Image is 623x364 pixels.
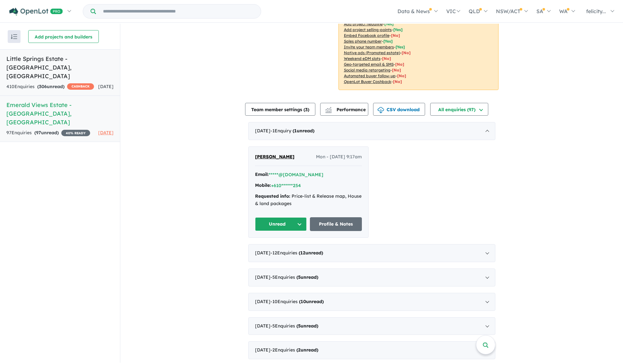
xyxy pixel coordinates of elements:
[299,299,324,304] strong: ( unread)
[373,103,425,116] button: CSV download
[299,250,323,256] strong: ( unread)
[255,217,307,231] button: Unread
[301,299,306,304] span: 10
[391,33,400,38] span: [ No ]
[383,39,393,44] span: [ Yes ]
[6,101,114,127] h5: Emerald Views Estate - [GEOGRAPHIC_DATA] , [GEOGRAPHIC_DATA]
[248,293,495,311] div: [DATE]
[6,83,94,91] div: 410 Enquir ies
[586,8,606,14] span: felicity...
[37,84,64,89] strong: ( unread)
[270,274,318,280] span: - 5 Enquir ies
[294,128,297,134] span: 1
[310,217,362,231] a: Profile & Notes
[392,68,401,72] span: [No]
[298,274,301,280] span: 5
[382,56,391,61] span: [No]
[255,171,269,177] strong: Email:
[344,39,382,44] u: Sales phone number
[39,84,47,89] span: 306
[344,68,390,72] u: Social media retargeting
[97,4,260,18] input: Try estate name, suburb, builder or developer
[344,79,391,84] u: OpenLot Buyer Cashback
[344,62,394,67] u: Geo-targeted email & SMS
[300,250,305,256] span: 12
[344,27,392,32] u: Add project selling-points
[255,182,271,188] strong: Mobile:
[28,30,99,43] button: Add projects and builders
[296,274,318,280] strong: ( unread)
[270,299,324,304] span: - 10 Enquir ies
[248,122,495,140] div: [DATE]
[316,153,362,161] span: Mon - [DATE] 9:17am
[395,62,404,67] span: [No]
[98,84,114,89] span: [DATE]
[270,323,318,329] span: - 5 Enquir ies
[245,103,315,116] button: Team member settings (3)
[36,130,41,136] span: 97
[344,33,389,38] u: Embed Facebook profile
[296,347,318,353] strong: ( unread)
[298,323,301,329] span: 5
[34,130,59,136] strong: ( unread)
[61,130,90,136] span: 40 % READY
[344,73,396,78] u: Automated buyer follow-up
[393,79,402,84] span: [No]
[67,83,94,90] span: CASHBACK
[270,250,323,256] span: - 12 Enquir ies
[98,130,114,136] span: [DATE]
[305,107,308,112] span: 3
[9,8,63,16] img: Openlot PRO Logo White
[6,54,114,80] h5: Little Springs Estate - [GEOGRAPHIC_DATA] , [GEOGRAPHIC_DATA]
[378,107,384,113] img: download icon
[11,34,17,39] img: sort.svg
[6,129,90,137] div: 97 Enquir ies
[402,50,411,55] span: [No]
[248,269,495,286] div: [DATE]
[325,107,331,111] img: line-chart.svg
[396,45,405,49] span: [ Yes ]
[270,347,318,353] span: - 2 Enquir ies
[393,27,403,32] span: [ Yes ]
[325,109,332,113] img: bar-chart.svg
[344,21,383,26] u: Add project headline
[397,73,406,78] span: [No]
[344,56,380,61] u: Weekend eDM slots
[255,193,362,208] div: Price-list & Release map, House & land packages
[248,317,495,335] div: [DATE]
[248,244,495,262] div: [DATE]
[255,193,290,199] strong: Requested info:
[296,323,318,329] strong: ( unread)
[430,103,488,116] button: All enquiries (97)
[384,21,394,26] span: [ Yes ]
[326,107,366,112] span: Performance
[320,103,368,116] button: Performance
[248,341,495,359] div: [DATE]
[293,128,314,134] strong: ( unread)
[344,45,394,49] u: Invite your team members
[344,50,400,55] u: Native ads (Promoted estate)
[255,153,294,161] a: [PERSON_NAME]
[298,347,301,353] span: 2
[255,154,294,160] span: [PERSON_NAME]
[270,128,314,134] span: - 1 Enquir y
